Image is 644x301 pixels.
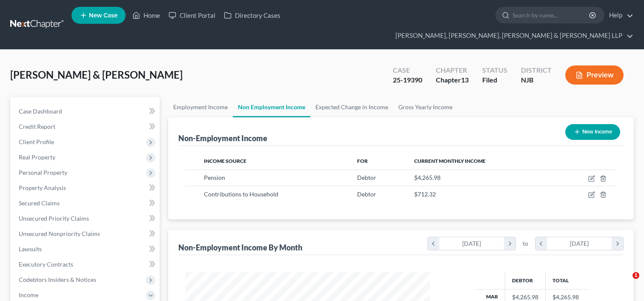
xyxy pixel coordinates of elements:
[12,180,160,196] a: Property Analysis
[546,272,589,289] th: Total
[233,97,310,117] a: Non Employment Income
[19,261,73,268] span: Executory Contracts
[19,245,42,253] span: Lawsuits
[19,276,96,283] span: Codebtors Insiders & Notices
[12,104,160,119] a: Case Dashboard
[393,65,422,75] div: Case
[204,158,246,164] span: Income Source
[414,158,486,164] span: Current Monthly Income
[19,108,62,115] span: Case Dashboard
[633,272,639,279] span: 1
[12,226,160,241] a: Unsecured Nonpriority Claims
[439,237,504,250] div: [DATE]
[357,190,376,198] span: Debtor
[19,215,89,222] span: Unsecured Priority Claims
[310,97,393,117] a: Expected Change in Income
[504,237,515,250] i: chevron_right
[414,174,441,181] span: $4,265.98
[19,169,67,176] span: Personal Property
[204,174,225,181] span: Pension
[565,124,620,140] button: New Income
[10,68,183,81] span: [PERSON_NAME] & [PERSON_NAME]
[612,237,623,250] i: chevron_right
[204,190,278,198] span: Contributions to Household
[547,237,612,250] div: [DATE]
[164,8,220,23] a: Client Portal
[357,158,368,164] span: For
[12,257,160,272] a: Executory Contracts
[128,8,164,23] a: Home
[393,75,422,85] div: 25-19390
[12,119,160,134] a: Credit Report
[19,184,66,191] span: Property Analysis
[12,196,160,211] a: Secured Claims
[168,97,233,117] a: Employment Income
[178,242,302,253] div: Non-Employment Income By Month
[19,138,54,145] span: Client Profile
[523,239,528,248] span: to
[615,272,635,292] iframe: Intercom live chat
[19,230,100,237] span: Unsecured Nonpriority Claims
[391,28,633,43] a: [PERSON_NAME], [PERSON_NAME], [PERSON_NAME] & [PERSON_NAME] LLP
[461,76,469,84] span: 13
[436,65,469,75] div: Chapter
[521,75,552,85] div: NJB
[414,190,436,198] span: $712.32
[12,211,160,226] a: Unsecured Priority Claims
[505,272,546,289] th: Debtor
[220,8,285,23] a: Directory Cases
[393,97,458,117] a: Gross Yearly Income
[178,133,267,143] div: Non-Employment Income
[89,12,117,19] span: New Case
[565,65,624,85] button: Preview
[12,241,160,257] a: Lawsuits
[19,199,60,207] span: Secured Claims
[428,237,439,250] i: chevron_left
[512,7,590,23] input: Search by name...
[482,75,507,85] div: Filed
[19,123,55,130] span: Credit Report
[19,153,55,161] span: Real Property
[605,8,633,23] a: Help
[535,237,547,250] i: chevron_left
[436,75,469,85] div: Chapter
[482,65,507,75] div: Status
[19,291,38,298] span: Income
[521,65,552,75] div: District
[357,174,376,181] span: Debtor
